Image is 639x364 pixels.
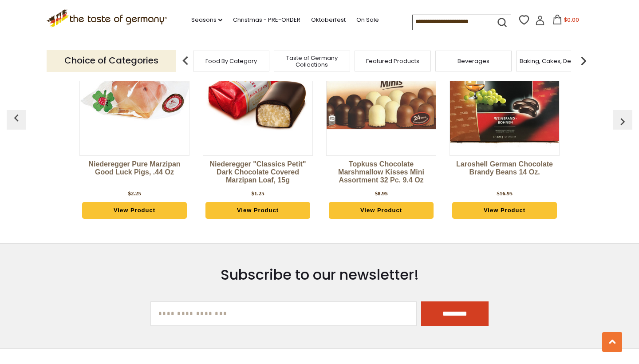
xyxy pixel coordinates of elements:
img: previous arrow [9,111,24,125]
a: Seasons [191,15,222,25]
div: $16.95 [497,189,513,198]
h3: Subscribe to our newsletter! [150,266,489,284]
img: Niederegger [203,54,312,133]
img: previous arrow [177,52,194,70]
a: Topkuss Chocolate Marshmallow Kisses Mini Assortment 32 pc. 9.4 oz [326,160,436,187]
div: $2.25 [128,189,141,198]
a: Beverages [458,58,489,64]
span: $0.00 [564,16,579,24]
div: $1.25 [251,189,264,198]
a: Christmas - PRE-ORDER [233,15,300,25]
a: Niederegger Pure Marzipan Good Luck Pigs, .44 oz [79,160,189,187]
a: Featured Products [366,58,419,64]
div: $8.95 [375,189,387,198]
img: next arrow [575,52,592,70]
img: Niederegger Pure Marzipan Good Luck Pigs, .44 oz [80,39,189,148]
a: Oktoberfest [311,15,346,25]
a: Laroshell German Chocolate Brandy Beans 14 oz. [450,160,560,187]
a: Baking, Cakes, Desserts [520,58,588,64]
a: View Product [82,202,187,219]
p: Choice of Categories [47,50,176,71]
a: On Sale [356,15,379,25]
a: Food By Category [205,58,257,64]
img: Topkuss Chocolate Marshmallow Kisses Mini Assortment 32 pc. 9.4 oz [327,58,436,129]
a: View Product [329,202,434,219]
a: Taste of Germany Collections [276,55,347,68]
a: View Product [452,202,557,219]
img: Laroshell German Chocolate Brandy Beans 14 oz. [450,39,559,148]
a: Niederegger "Classics Petit" Dark Chocolate Covered Marzipan Loaf, 15g [203,160,313,187]
img: previous arrow [615,115,630,129]
a: View Product [205,202,310,219]
button: $0.00 [547,15,584,28]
